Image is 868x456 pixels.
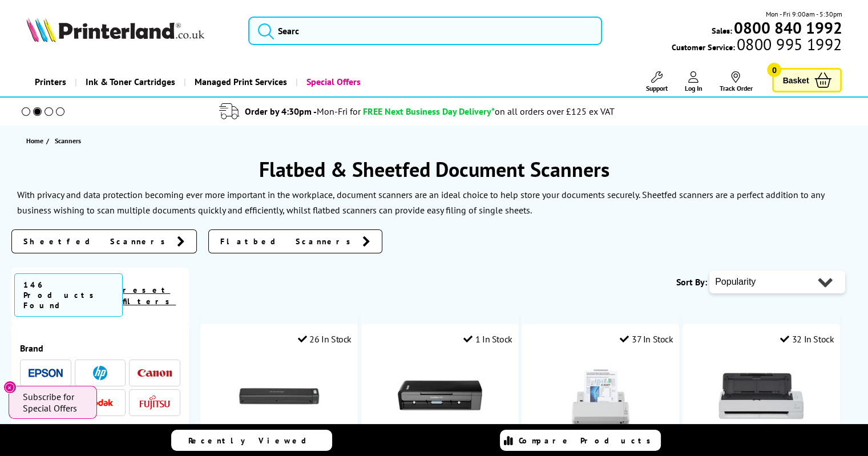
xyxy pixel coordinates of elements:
[83,399,118,406] img: Kodak
[519,435,657,446] span: Compare Products
[298,333,352,345] div: 26 In Stock
[780,333,834,345] div: 32 In Stock
[3,381,17,394] button: Close
[138,366,172,380] a: Canon
[645,71,667,92] a: Support
[171,430,332,451] a: Recently Viewed
[397,353,483,439] img: Kodak ScanMate i940
[684,71,702,92] a: Log In
[123,285,176,306] a: reset filters
[317,106,361,117] span: Mon-Fri for
[26,135,46,147] a: Home
[718,353,804,439] img: Fujitsu Image Scanner fi-800R
[11,156,857,183] h1: Flatbed & Sheetfed Document Scanners
[17,189,824,216] p: With privacy and data protection becoming ever more important in the workplace, document scanners...
[14,273,123,317] span: 146 Products Found
[29,369,63,377] img: Epson
[245,106,361,117] span: Order by 4:30pm -
[495,106,615,117] div: on all orders over £125 ex VAT
[676,276,707,288] span: Sort By:
[672,39,842,53] span: Customer Service:
[23,236,171,247] span: Sheetfed Scanners
[75,67,184,96] a: Ink & Toner Cartridges
[6,102,828,122] li: modal_delivery
[296,67,369,96] a: Special Offers
[719,71,752,92] a: Track Order
[93,366,107,380] img: HP
[684,84,702,92] span: Log In
[363,106,495,117] span: FREE Next Business Day Delivery*
[732,22,842,33] a: 0800 840 1992
[735,39,842,50] span: 0800 995 1992
[711,25,732,36] span: Sales:
[23,391,86,414] span: Subscribe for Special Offers
[220,236,357,247] span: Flatbed Scanners
[208,229,382,253] a: Flatbed Scanners
[29,366,63,380] a: Epson
[26,17,204,42] img: Printerland Logo
[188,435,318,446] span: Recently Viewed
[184,67,296,96] a: Managed Print Services
[55,136,81,145] span: Scanners
[767,63,781,77] span: 0
[11,229,197,253] a: Sheetfed Scanners
[86,67,175,96] span: Ink & Toner Cartridges
[782,72,809,88] span: Basket
[500,430,661,451] a: Compare Products
[733,17,842,38] b: 0800 840 1992
[26,67,75,96] a: Printers
[772,68,842,92] a: Basket 0
[83,366,118,380] a: HP
[765,9,842,19] span: Mon - Fri 9:00am - 5:30pm
[248,17,602,45] input: Searc
[26,17,234,45] a: Printerland Logo
[645,84,667,92] span: Support
[463,333,512,345] div: 1 In Stock
[620,333,673,345] div: 37 In Stock
[558,353,643,439] img: Fujitsu Image Scanner SP-1130N
[138,369,172,377] img: Canon
[138,396,172,410] a: Fujitsu
[236,353,322,439] img: Fujitsu ScanSnap iX100
[20,342,180,354] span: Brand
[83,396,118,410] a: Kodak
[139,396,169,410] img: Fujitsu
